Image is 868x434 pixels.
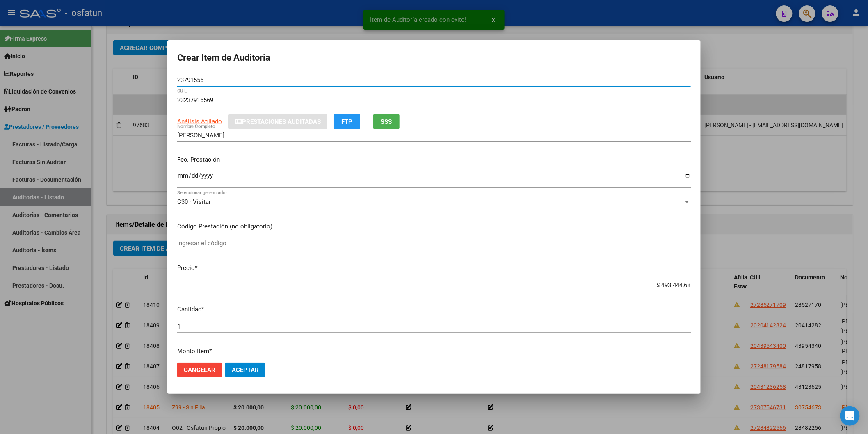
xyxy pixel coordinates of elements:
button: Prestaciones Auditadas [228,114,327,129]
button: SSS [373,114,400,129]
p: Precio [177,263,691,273]
button: FTP [334,114,360,129]
span: Cancelar [184,366,215,374]
span: Aceptar [232,366,259,374]
span: C30 - Visitar [177,198,211,206]
span: Análisis Afiliado [177,118,222,125]
span: Prestaciones Auditadas [242,118,321,126]
span: SSS [381,118,392,126]
button: Aceptar [225,363,265,377]
div: Open Intercom Messenger [840,406,860,426]
h2: Crear Item de Auditoria [177,50,691,66]
button: Cancelar [177,363,222,377]
p: Fec. Prestación [177,155,691,164]
p: Código Prestación (no obligatorio) [177,222,691,231]
p: Monto Item [177,347,691,356]
span: FTP [342,118,353,126]
p: Cantidad [177,305,691,314]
